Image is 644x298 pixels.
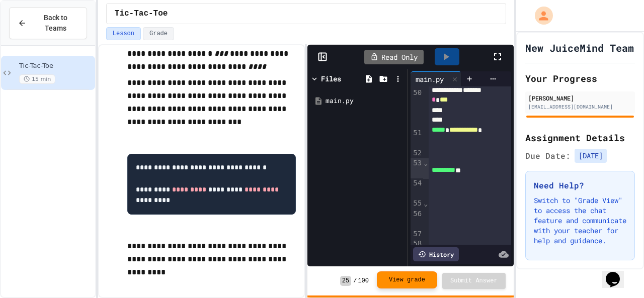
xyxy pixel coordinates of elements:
div: My Account [524,4,555,27]
div: 55 [411,198,423,209]
span: Fold line [423,159,428,167]
div: main.py [411,74,449,84]
div: 58 [411,239,423,269]
div: main.py [326,96,404,106]
div: 54 [411,178,423,198]
span: Tic-Tac-Toe [19,62,93,70]
span: Submit Answer [450,277,498,285]
span: 25 [340,276,351,286]
button: Grade [143,27,174,40]
div: 56 [411,209,423,229]
span: 100 [358,277,369,285]
button: Lesson [106,27,141,40]
div: Read Only [364,50,424,64]
span: [DATE] [575,149,607,163]
div: 50 [411,88,423,129]
button: View grade [377,271,437,288]
div: [EMAIL_ADDRESS][DOMAIN_NAME] [528,103,632,111]
div: 57 [411,229,423,239]
h2: Your Progress [525,71,635,85]
span: Back to Teams [33,13,78,34]
p: Switch to "Grade View" to access the chat feature and communicate with your teacher for help and ... [534,195,626,246]
button: Submit Answer [442,273,506,289]
div: Files [321,73,341,84]
h1: New JuiceMind Team [525,41,634,55]
span: / [353,277,357,285]
div: 52 [411,148,423,158]
span: Fold line [423,200,428,208]
div: main.py [411,71,461,86]
span: Due Date: [525,150,571,162]
div: [PERSON_NAME] [528,93,632,103]
iframe: chat widget [602,258,634,288]
h3: Need Help? [534,179,626,191]
div: History [413,247,459,261]
span: 15 min [19,74,55,84]
span: Tic-Tac-Toe [115,8,168,20]
div: 51 [411,128,423,148]
h2: Assignment Details [525,131,635,145]
button: Back to Teams [9,7,87,39]
div: 53 [411,158,423,179]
